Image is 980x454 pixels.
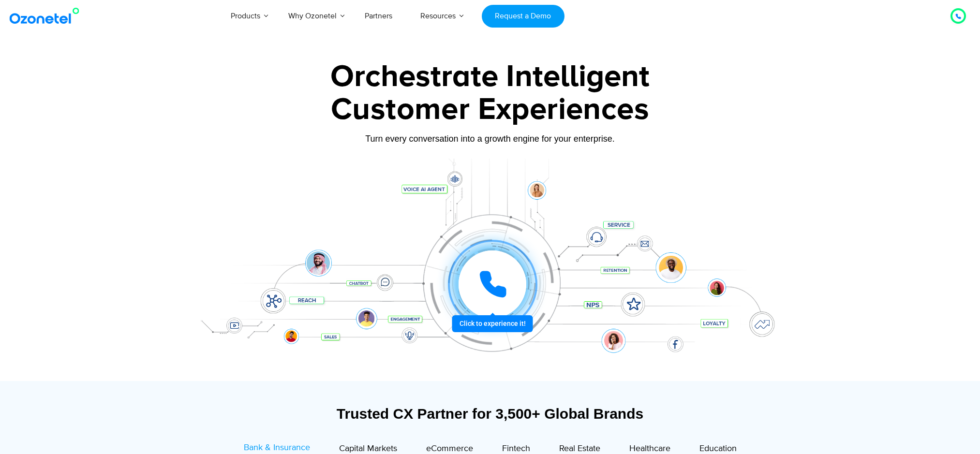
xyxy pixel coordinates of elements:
span: Education [699,443,737,454]
span: Healthcare [629,443,670,454]
div: Orchestrate Intelligent [188,61,792,92]
a: Request a Demo [482,5,564,28]
div: Turn every conversation into a growth engine for your enterprise. [188,133,792,144]
div: Trusted CX Partner for 3,500+ Global Brands [193,405,787,422]
span: Capital Markets [339,443,397,454]
div: Customer Experiences [188,87,792,133]
span: Fintech [502,443,530,454]
span: Real Estate [559,443,600,454]
span: Bank & Insurance [244,442,310,453]
span: eCommerce [426,443,473,454]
